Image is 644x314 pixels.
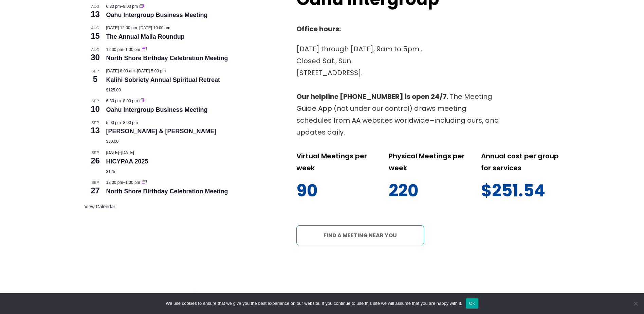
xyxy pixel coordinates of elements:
a: The Annual Malia Roundup [106,33,185,40]
span: 8:00 pm [123,99,138,103]
span: 1:00 pm [125,47,140,52]
span: [DATE] 10:00 am [139,25,170,30]
span: [DATE] [106,150,119,155]
span: [DATE] 5:00 pm [137,69,166,73]
span: 6:30 pm [106,99,121,103]
span: 5:00 pm [106,120,121,125]
span: We use cookies to ensure that we give you the best experience on our website. If you continue to ... [166,300,462,307]
span: 13 [85,125,106,136]
p: Virtual Meetings per week [296,150,375,174]
time: – [106,47,141,52]
span: [DATE] 8:00 am [106,69,135,73]
a: Event series: Oahu Intergroup Business Meeting [140,4,144,9]
a: Oahu Intergroup Business Meeting [106,12,208,19]
span: $30.00 [106,139,119,144]
span: Sep [85,120,106,126]
span: [DATE] [121,150,134,155]
span: No [632,300,639,307]
p: 220 [389,176,467,206]
button: Ok [466,298,478,309]
a: North Shore Birthday Celebration Meeting [106,55,228,62]
span: 26 [85,155,106,167]
time: – [106,120,138,125]
span: 27 [85,185,106,196]
span: 1:00 pm [125,180,140,185]
strong: Office hours: [296,24,341,34]
a: Event series: North Shore Birthday Celebration Meeting [142,47,147,52]
span: 13 [85,8,106,20]
p: 90 [296,176,375,206]
span: Sep [85,68,106,74]
a: View Calendar [85,204,115,210]
span: $125 [106,169,115,174]
a: [PERSON_NAME] & [PERSON_NAME] [106,128,217,135]
span: 8:00 pm [123,120,138,125]
a: Find a meeting near you [296,225,424,245]
span: Aug [85,4,106,10]
span: [DATE] 12:00 pm [106,25,137,30]
time: – [106,99,139,103]
p: Physical Meetings per week [389,150,467,174]
a: North Shore Birthday Celebration Meeting [106,188,228,195]
span: 15 [85,30,106,42]
span: Sep [85,180,106,186]
p: [DATE] through [DATE], 9am to 5pm., Closed Sat., Sun [STREET_ADDRESS]. . The Meeting Guide App (n... [296,43,500,138]
span: 10 [85,103,106,115]
span: 30 [85,52,106,63]
span: Sep [85,150,106,156]
a: Event series: North Shore Birthday Celebration Meeting [142,180,147,185]
strong: Our helpline [PHONE_NUMBER] is open 24/7 [296,92,447,101]
time: – [106,69,166,73]
span: 5 [85,73,106,85]
time: – [106,25,170,30]
time: – [106,180,141,185]
time: – [106,150,134,155]
span: 6:30 pm [106,4,121,9]
a: Kalihi Sobriety Annual Spiritual Retreat [106,76,220,84]
time: – [106,4,139,9]
span: 12:00 pm [106,180,123,185]
span: Sep [85,98,106,104]
a: Oahu Intergroup Business Meeting [106,106,208,114]
span: 8:00 pm [123,4,138,9]
p: Annual cost per group for services [481,150,560,174]
span: Aug [85,25,106,31]
span: 12:00 pm [106,47,123,52]
span: $125.00 [106,88,121,92]
a: HICYPAA 2025 [106,158,148,165]
a: Event series: Oahu Intergroup Business Meeting [140,99,144,103]
p: $251.54 [481,176,560,206]
span: Aug [85,47,106,53]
